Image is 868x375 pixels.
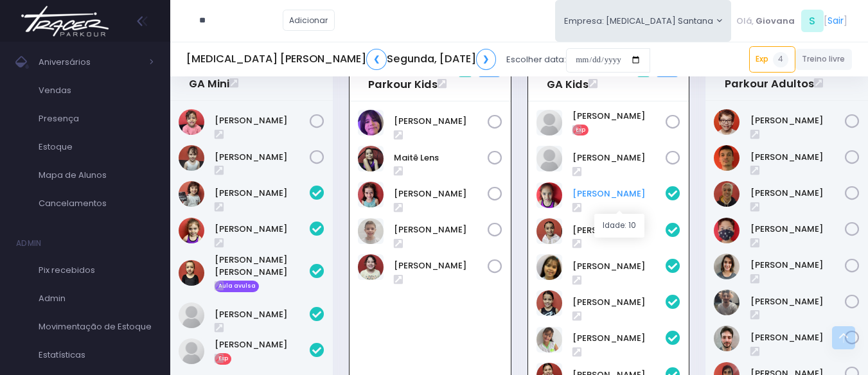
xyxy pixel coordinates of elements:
img: Victoria Franco [358,254,384,280]
a: Sair [828,14,844,28]
a: [PERSON_NAME] [572,187,666,200]
h4: Admin [16,231,42,256]
a: [PERSON_NAME] [572,152,666,164]
span: 4 [773,52,788,67]
a: [PERSON_NAME] [572,260,666,273]
a: [PERSON_NAME] [PERSON_NAME] [215,254,310,279]
a: [PERSON_NAME] [394,115,488,128]
img: Maria Cecília Menezes Rodrigues [179,302,204,328]
span: Olá, [736,15,754,28]
img: ANTÔNIO FRARE CLARO [358,110,384,135]
a: [PERSON_NAME] [215,308,310,321]
div: [ ] [731,6,852,35]
a: [PERSON_NAME] [572,296,666,309]
div: Idade: 10 [594,214,644,238]
img: Gustavo Gaiot [714,218,740,243]
span: Presença [39,110,154,127]
span: Mapa de Alunos [39,167,154,184]
img: Beatriz Rocha Stein [179,181,204,207]
img: Isadora Rocha de Campos [536,146,562,171]
a: [PERSON_NAME] [750,223,846,236]
h5: [MEDICAL_DATA] [PERSON_NAME] Segunda, [DATE] [186,49,496,70]
a: [PERSON_NAME] [750,331,846,344]
span: Aniversários [39,54,141,71]
img: Manoela mafra [358,182,384,207]
img: Davi Ikeda Gozzi [714,109,740,135]
img: BEATRIZ PIVATO [536,182,562,208]
img: Vittória Martins Ferreira [536,327,562,353]
img: Rafael Eiras Freitas [714,326,740,351]
a: Exp4 [749,46,795,72]
img: Heloísa vieira alves [536,110,562,135]
img: Maitê Lens [358,146,384,171]
a: [PERSON_NAME] [572,224,666,237]
a: [PERSON_NAME] [750,295,846,308]
a: [PERSON_NAME] [215,114,310,127]
a: ❮ [366,49,387,70]
span: Movimentação de Estoque [39,318,154,335]
a: 20:30Parkour Adultos [725,65,814,91]
img: Guilherme D'Oswaldo [714,181,740,207]
a: [PERSON_NAME] [750,114,846,127]
img: Carolina Lima Trindade [536,218,562,244]
a: Treino livre [795,49,853,70]
a: [PERSON_NAME] [215,223,310,236]
span: Estoque [39,139,154,155]
img: Pedro Ferreirinho [714,290,740,315]
a: [PERSON_NAME] [394,187,488,200]
a: [PERSON_NAME] [215,338,310,351]
span: Estatísticas [39,347,154,363]
img: Manuela Martins Barrachino Fontana [179,260,204,286]
a: [PERSON_NAME] [215,187,310,200]
a: ❯ [476,49,497,70]
span: Vendas [39,82,154,99]
a: Adicionar [283,10,335,31]
a: [PERSON_NAME] [394,223,488,236]
a: 19:30Parkour Kids [368,65,438,91]
img: Paloma Botana [714,254,740,279]
img: Marina Bravo Tavares de Lima [536,290,562,316]
img: Laura Voccio [179,218,204,243]
img: Pedro Barsi [358,218,384,244]
span: Giovana [756,15,795,28]
a: Maitê Lens [394,152,488,164]
a: [PERSON_NAME] [572,110,666,123]
a: [PERSON_NAME] [750,187,846,200]
a: 19:30GA Kids [547,65,589,91]
a: [PERSON_NAME] [572,332,666,345]
img: Marianne Damasceno [536,254,562,280]
span: S [801,10,824,32]
img: Alice Bento jaber [179,109,204,135]
a: [PERSON_NAME] [750,151,846,164]
a: [PERSON_NAME] [750,259,846,272]
a: 18:30GA Mini [189,65,229,91]
span: Cancelamentos [39,195,154,212]
img: Izzie de Souza Santiago Pinheiro [179,145,204,171]
div: Escolher data: [186,45,650,74]
a: [PERSON_NAME] [394,259,488,272]
img: Felipe Freire [714,145,740,171]
span: Admin [39,290,154,307]
img: Rafaela Galera Ferracini [179,338,204,364]
span: Pix recebidos [39,262,154,279]
span: Aula avulsa [215,281,259,292]
a: [PERSON_NAME] [215,151,310,164]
